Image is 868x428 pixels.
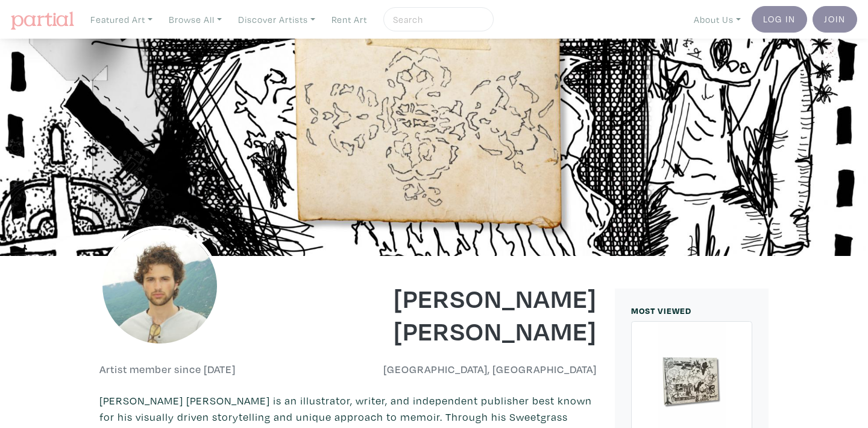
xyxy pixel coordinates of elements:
a: Rent Art [326,7,373,32]
h1: [PERSON_NAME] [PERSON_NAME] [357,281,597,347]
a: Log In [752,6,807,33]
img: phpThumb.php [99,226,220,347]
a: Browse All [163,7,227,32]
a: Discover Artists [233,7,321,32]
a: Join [813,6,857,33]
h6: [GEOGRAPHIC_DATA], [GEOGRAPHIC_DATA] [357,363,597,376]
small: MOST VIEWED [631,305,691,316]
a: Featured Art [85,7,158,32]
a: About Us [688,7,746,32]
h6: Artist member since [DATE] [99,363,236,376]
input: Search [392,12,482,27]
